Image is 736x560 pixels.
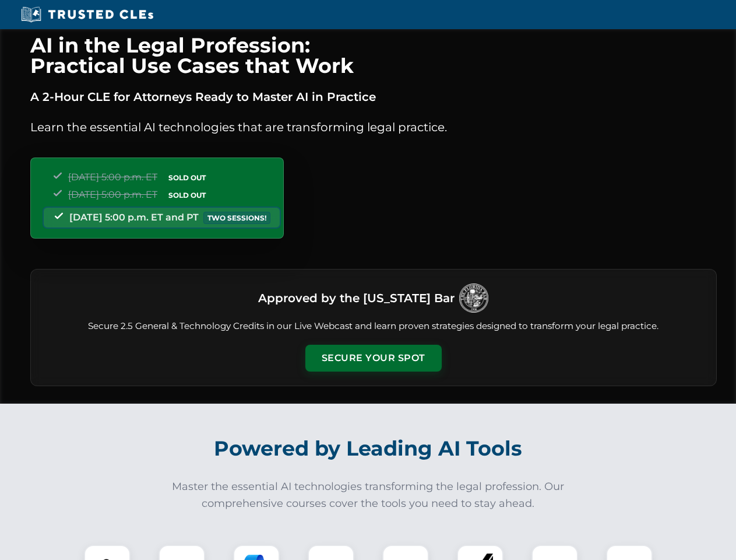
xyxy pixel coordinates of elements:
p: Learn the essential AI technologies that are transforming legal practice. [30,118,717,136]
p: A 2-Hour CLE for Attorneys Ready to Master AI in Practice [30,87,717,106]
span: [DATE] 5:00 p.m. ET [68,189,157,200]
button: Secure Your Spot [305,345,442,372]
h1: AI in the Legal Profession: Practical Use Cases that Work [30,35,717,76]
p: Secure 2.5 General & Technology Credits in our Live Webcast and learn proven strategies designed ... [45,320,702,333]
p: Master the essential AI technologies transforming the legal profession. Our comprehensive courses... [164,478,572,512]
span: [DATE] 5:00 p.m. ET [68,171,157,183]
h3: Approved by the [US_STATE] Bar [258,288,455,309]
span: SOLD OUT [164,171,210,184]
h2: Powered by Leading AI Tools [45,428,691,469]
img: Trusted CLEs [17,6,157,23]
img: Logo [459,283,488,313]
span: SOLD OUT [164,189,210,201]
